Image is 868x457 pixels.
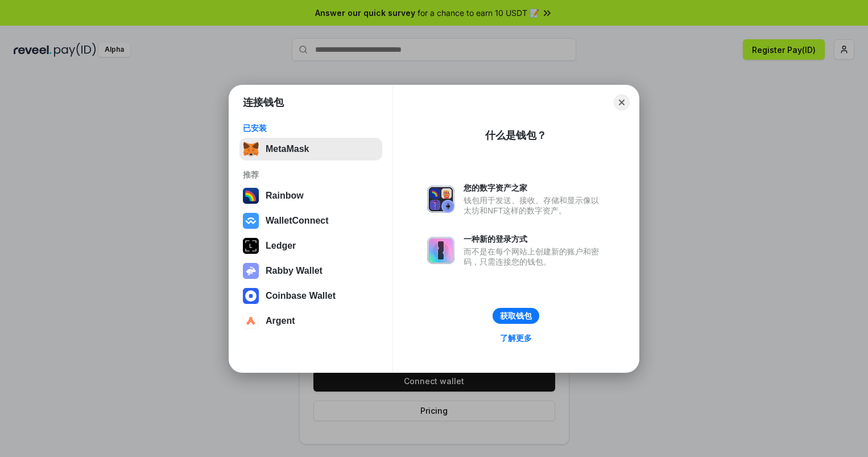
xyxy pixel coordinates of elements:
div: Argent [266,316,295,326]
button: MetaMask [239,138,382,160]
img: svg+xml,%3Csvg%20xmlns%3D%22http%3A%2F%2Fwww.w3.org%2F2000%2Fsvg%22%20fill%3D%22none%22%20viewBox... [427,237,454,264]
div: Rainbow [266,191,304,201]
h1: 连接钱包 [243,96,284,109]
a: 了解更多 [493,331,539,345]
button: Rainbow [239,184,382,207]
button: 获取钱包 [493,308,539,324]
div: 已安装 [243,123,379,133]
button: Close [614,94,630,110]
img: svg+xml,%3Csvg%20fill%3D%22none%22%20height%3D%2233%22%20viewBox%3D%220%200%2035%2033%22%20width%... [243,141,259,157]
div: 推荐 [243,170,379,180]
img: svg+xml,%3Csvg%20xmlns%3D%22http%3A%2F%2Fwww.w3.org%2F2000%2Fsvg%22%20fill%3D%22none%22%20viewBox... [243,263,259,279]
img: svg+xml,%3Csvg%20xmlns%3D%22http%3A%2F%2Fwww.w3.org%2F2000%2Fsvg%22%20fill%3D%22none%22%20viewBox... [427,186,454,213]
button: Ledger [239,234,382,257]
img: svg+xml,%3Csvg%20width%3D%22120%22%20height%3D%22120%22%20viewBox%3D%220%200%20120%20120%22%20fil... [243,188,259,204]
img: svg+xml,%3Csvg%20width%3D%2228%22%20height%3D%2228%22%20viewBox%3D%220%200%2028%2028%22%20fill%3D... [243,313,259,329]
div: WalletConnect [266,216,329,226]
div: 一种新的登录方式 [464,234,605,244]
div: 了解更多 [500,333,532,343]
button: Coinbase Wallet [239,285,382,307]
div: 什么是钱包？ [485,129,547,142]
div: 钱包用于发送、接收、存储和显示像以太坊和NFT这样的数字资产。 [464,195,605,216]
button: Rabby Wallet [239,260,382,282]
img: svg+xml,%3Csvg%20width%3D%2228%22%20height%3D%2228%22%20viewBox%3D%220%200%2028%2028%22%20fill%3D... [243,288,259,304]
button: Argent [239,310,382,332]
div: Coinbase Wallet [266,291,336,301]
div: 您的数字资产之家 [464,183,605,193]
img: svg+xml,%3Csvg%20width%3D%2228%22%20height%3D%2228%22%20viewBox%3D%220%200%2028%2028%22%20fill%3D... [243,213,259,229]
div: 而不是在每个网站上创建新的账户和密码，只需连接您的钱包。 [464,246,605,267]
div: Rabby Wallet [266,266,323,276]
div: 获取钱包 [500,311,532,321]
img: svg+xml,%3Csvg%20xmlns%3D%22http%3A%2F%2Fwww.w3.org%2F2000%2Fsvg%22%20width%3D%2228%22%20height%3... [243,238,259,254]
button: WalletConnect [239,209,382,232]
div: Ledger [266,241,296,251]
div: MetaMask [266,144,309,154]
